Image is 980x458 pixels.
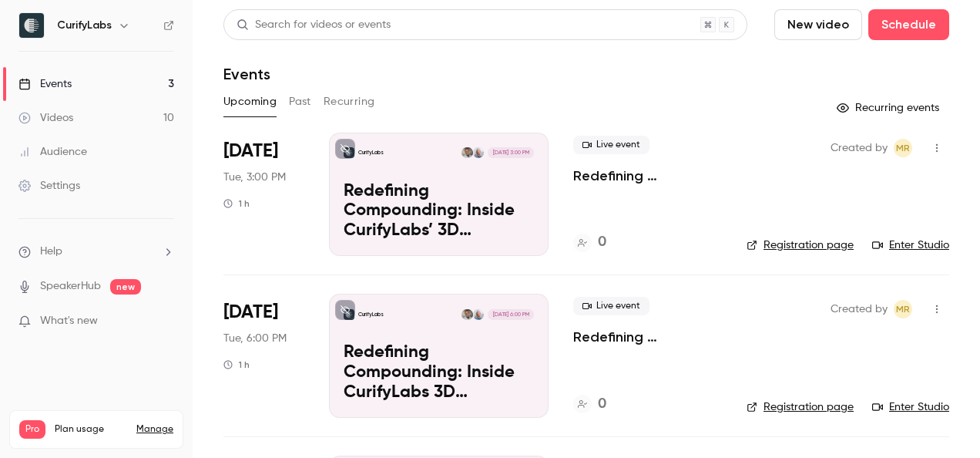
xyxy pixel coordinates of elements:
[473,309,484,320] img: Sandra Schuele
[461,147,472,158] img: Niklas Sandler
[344,182,534,241] p: Redefining Compounding: Inside CurifyLabs’ 3D Compounding System Solution - Early Session
[223,300,278,325] span: [DATE]
[223,139,278,163] span: [DATE]
[55,423,127,436] span: Plan usage
[324,89,375,114] button: Recurring
[598,232,606,253] h4: 0
[19,420,45,439] span: Pro
[358,311,384,318] p: CurifyLabs
[223,359,250,371] div: 1 h
[136,423,173,436] a: Manage
[894,300,912,318] span: Marion Roussel
[57,18,112,33] h6: CurifyLabs
[573,167,722,185] a: Redefining Compounding: Inside CurifyLabs’ 3D Compounding System Solution - Early Session
[237,17,391,33] div: Search for videos or events
[223,294,304,417] div: Oct 28 Tue, 6:00 PM (Europe/Helsinki)
[40,313,98,329] span: What's new
[156,315,174,328] iframe: Noticeable Trigger
[18,110,73,126] div: Videos
[573,136,649,154] span: Live event
[896,300,910,318] span: MR
[573,232,606,253] a: 0
[289,89,311,114] button: Past
[831,300,888,318] span: Created by
[110,279,141,295] span: new
[831,139,888,157] span: Created by
[894,139,912,157] span: Marion Roussel
[573,297,649,315] span: Live event
[19,13,44,38] img: CurifyLabs
[18,178,80,194] div: Settings
[598,394,606,415] h4: 0
[223,65,270,83] h1: Events
[868,9,949,40] button: Schedule
[18,244,174,260] li: help-dropdown-opener
[40,278,101,295] a: SpeakerHub
[18,144,87,160] div: Audience
[488,309,533,320] span: [DATE] 6:00 PM
[18,76,72,92] div: Events
[461,309,472,320] img: Niklas Sandler
[830,96,949,120] button: Recurring events
[344,343,534,402] p: Redefining Compounding: Inside CurifyLabs 3D Compounding System Solution - Later Session
[747,237,854,253] a: Registration page
[329,294,549,417] a: Redefining Compounding: Inside CurifyLabs 3D Compounding System Solution - Later SessionCurifyLab...
[488,147,533,158] span: [DATE] 3:00 PM
[896,139,910,157] span: MR
[573,394,606,415] a: 0
[573,328,722,346] a: Redefining Compounding: Inside CurifyLabs 3D Compounding System Solution - Later Session
[223,331,287,346] span: Tue, 6:00 PM
[358,149,384,157] p: CurifyLabs
[223,170,286,185] span: Tue, 3:00 PM
[473,147,484,158] img: Sandra Schuele
[223,89,277,114] button: Upcoming
[872,237,949,253] a: Enter Studio
[329,133,549,256] a: Redefining Compounding: Inside CurifyLabs’ 3D Compounding System Solution - Early SessionCurifyLa...
[223,197,250,210] div: 1 h
[872,399,949,415] a: Enter Studio
[774,9,862,40] button: New video
[223,133,304,256] div: Oct 28 Tue, 3:00 PM (Europe/Helsinki)
[40,244,62,260] span: Help
[747,399,854,415] a: Registration page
